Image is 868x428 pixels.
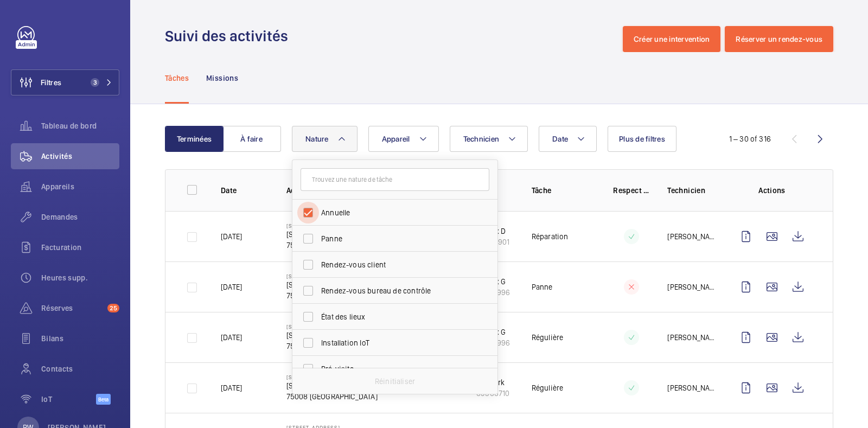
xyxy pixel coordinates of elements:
p: [DATE] [221,231,242,242]
p: Panne [532,282,553,292]
p: Réparation [532,231,569,242]
p: Tâche [532,185,596,196]
p: Respect délai [613,185,650,196]
span: Date [552,135,568,143]
span: Panne [321,233,470,244]
p: Régulière [532,332,564,343]
span: Beta [96,394,111,405]
span: 25 [107,304,119,312]
span: Heures supp. [41,272,119,283]
button: Technicien [450,126,528,152]
span: Installation IoT [321,337,470,348]
span: Contacts [41,363,119,374]
p: [PERSON_NAME] [667,231,716,242]
p: [STREET_ADDRESS] [286,279,378,290]
p: Missions [206,73,238,84]
p: Technicien [667,185,716,196]
span: Appareil [382,135,410,143]
p: [STREET_ADDRESS] [286,374,378,380]
span: Activités [41,151,119,162]
p: [STREET_ADDRESS] [286,273,378,279]
p: [STREET_ADDRESS] [286,380,378,391]
button: Réserver un rendez-vous [725,26,833,52]
span: État des lieux [321,311,470,322]
span: Plus de filtres [619,135,665,143]
span: IoT [41,394,96,405]
button: Filtres3 [11,69,119,95]
p: 75008 [GEOGRAPHIC_DATA] [286,341,378,352]
p: Adresse [286,185,432,196]
span: Appareils [41,181,119,192]
p: [STREET_ADDRESS] [286,323,378,330]
button: À faire [222,126,281,152]
span: Technicien [463,135,500,143]
p: Date [221,185,269,196]
p: [STREET_ADDRESS] [286,222,378,229]
button: Plus de filtres [608,126,676,152]
p: 75008 [GEOGRAPHIC_DATA] [286,240,378,251]
p: Réinitialiser [375,376,415,387]
input: Trouvez une nature de tâche [301,168,489,191]
span: Demandes [41,212,119,222]
span: Rendez-vous client [321,259,470,270]
p: Tâches [165,73,189,84]
span: 3 [91,78,99,87]
span: Tableau de bord [41,120,119,131]
button: Nature [292,126,358,152]
button: Créer une intervention [623,26,721,52]
p: [PERSON_NAME] [667,282,716,292]
span: Nature [305,135,329,143]
h1: Suivi des activités [165,26,295,46]
button: Date [539,126,597,152]
span: Annuelle [321,207,470,218]
p: [STREET_ADDRESS] [286,330,378,341]
p: 75008 [GEOGRAPHIC_DATA] [286,391,378,402]
span: Rendez-vous bureau de contrôle [321,285,470,296]
p: [PERSON_NAME] [667,332,716,343]
span: Facturation [41,242,119,253]
p: [DATE] [221,382,242,393]
span: Filtres [41,77,61,88]
span: Pré-visite [321,363,470,374]
p: [PERSON_NAME] [667,382,716,393]
p: [DATE] [221,282,242,292]
span: Réserves [41,303,103,314]
div: 1 – 30 of 316 [729,133,771,144]
p: 75008 [GEOGRAPHIC_DATA] [286,290,378,301]
p: Régulière [532,382,564,393]
button: Terminées [165,126,224,152]
button: Appareil [368,126,439,152]
span: Bilans [41,333,119,344]
p: Actions [733,185,811,196]
p: [DATE] [221,332,242,343]
p: [STREET_ADDRESS] [286,229,378,240]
